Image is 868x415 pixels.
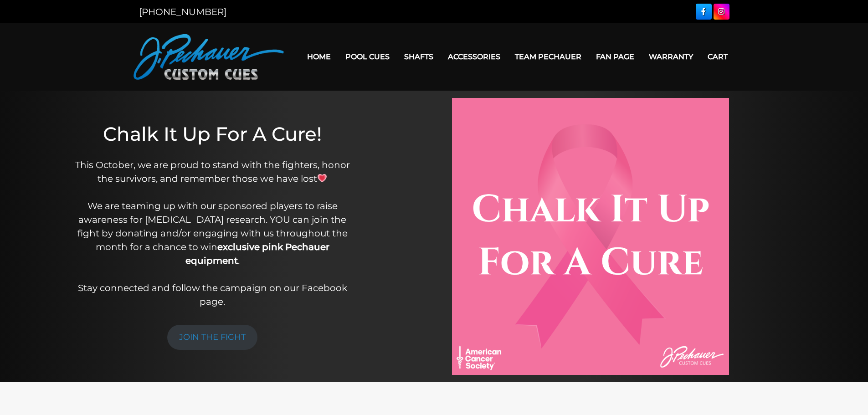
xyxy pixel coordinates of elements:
[642,45,700,68] a: Warranty
[338,45,397,68] a: Pool Cues
[70,158,355,308] p: This October, we are proud to stand with the fighters, honor the survivors, and remember those we...
[397,45,441,68] a: Shafts
[300,45,338,68] a: Home
[508,45,589,68] a: Team Pechauer
[318,174,327,183] img: 💗
[589,45,642,68] a: Fan Page
[139,6,226,17] a: [PHONE_NUMBER]
[700,45,735,68] a: Cart
[70,123,355,145] h1: Chalk It Up For A Cure!
[441,45,508,68] a: Accessories
[167,325,257,350] a: JOIN THE FIGHT
[134,34,284,80] img: Pechauer Custom Cues
[185,241,329,266] strong: exclusive pink Pechauer equipment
